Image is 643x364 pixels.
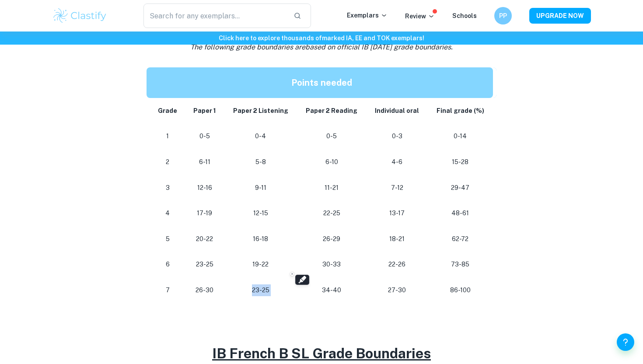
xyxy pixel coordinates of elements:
[157,233,178,245] p: 5
[373,207,420,219] p: 13-17
[2,33,641,43] h6: Click here to explore thousands of marked IA, EE and TOK exemplars !
[190,43,453,51] i: The following grade boundaries are
[452,12,477,19] a: Schools
[231,207,290,219] p: 12-15
[375,107,419,114] strong: Individual oral
[157,284,178,296] p: 7
[304,259,359,270] p: 30-33
[193,107,216,114] strong: Paper 1
[373,284,420,296] p: 27-30
[437,107,484,114] strong: Final grade (%)
[304,130,359,142] p: 0-5
[305,43,453,51] span: based on official IB [DATE] grade boundaries.
[192,182,217,194] p: 12-16
[231,259,290,270] p: 19-22
[231,233,290,245] p: 16-18
[192,284,217,296] p: 26-30
[373,182,420,194] p: 7-12
[435,156,486,168] p: 15-28
[617,333,634,351] button: Help and Feedback
[231,284,290,296] p: 23-25
[405,11,435,21] p: Review
[373,156,420,168] p: 4-6
[498,11,508,21] h6: PP
[192,259,217,270] p: 23-25
[373,130,420,142] p: 0-3
[157,259,178,270] p: 6
[304,207,359,219] p: 22-25
[306,107,357,114] strong: Paper 2 Reading
[304,156,359,168] p: 6-10
[435,259,486,270] p: 73-85
[494,7,512,24] button: PP
[304,233,359,245] p: 26-29
[529,8,591,24] button: UPGRADE NOW
[192,130,217,142] p: 0-5
[192,233,217,245] p: 20-22
[435,182,486,194] p: 29-47
[373,233,420,245] p: 18-21
[231,182,290,194] p: 9-11
[435,130,486,142] p: 0-14
[304,182,359,194] p: 11-21
[157,207,178,219] p: 4
[212,345,431,361] u: IB French B SL Grade Boundaries
[304,284,359,296] p: 34-40
[291,77,352,88] strong: Points needed
[158,107,177,114] strong: Grade
[143,3,287,28] input: Search for any exemplars...
[192,207,217,219] p: 17-19
[435,233,486,245] p: 62-72
[231,130,290,142] p: 0-4
[373,259,420,270] p: 22-26
[157,130,178,142] p: 1
[347,10,388,20] p: Exemplars
[233,107,288,114] strong: Paper 2 Listening
[52,7,108,24] img: Clastify logo
[435,284,486,296] p: 86-100
[435,207,486,219] p: 48-61
[192,156,217,168] p: 6-11
[157,182,178,194] p: 3
[231,156,290,168] p: 5-8
[157,156,178,168] p: 2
